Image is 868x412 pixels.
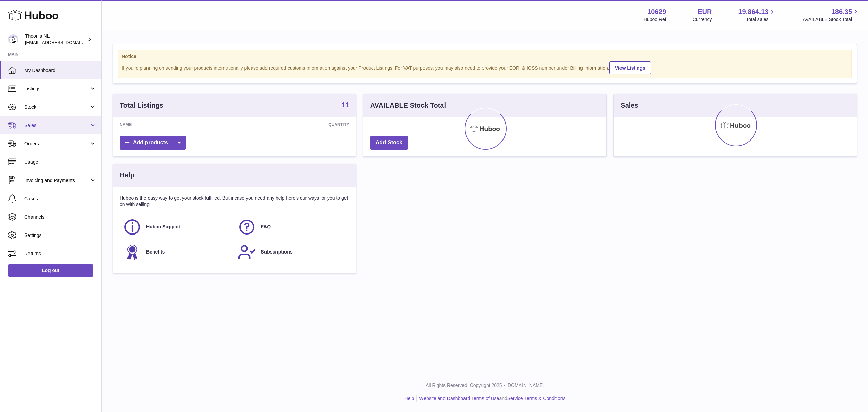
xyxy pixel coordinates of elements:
[261,224,271,230] span: FAQ
[419,396,499,401] a: Website and Dashboard Terms of Use
[370,136,408,150] a: Add Stock
[8,34,18,44] img: info@wholesomegoods.eu
[25,40,100,45] span: [EMAIL_ADDRESS][DOMAIN_NAME]
[122,60,848,74] div: If you're planning on sending your products internationally please add required customs informati...
[8,264,93,277] a: Log out
[609,61,651,74] a: View Listings
[620,101,638,110] h3: Sales
[120,171,134,180] h3: Help
[803,16,860,23] span: AVAILABLE Stock Total
[24,232,96,239] span: Settings
[746,16,776,23] span: Total sales
[24,86,89,92] span: Listings
[24,122,89,129] span: Sales
[24,250,96,257] span: Returns
[24,214,96,220] span: Channels
[24,159,96,165] span: Usage
[803,7,860,23] a: 186.35 AVAILABLE Stock Total
[405,396,414,401] a: Help
[120,136,186,150] a: Add products
[120,195,349,208] p: Huboo is the easy way to get your stock fulfilled. But incase you need any help here's our ways f...
[831,7,852,16] span: 186.35
[123,218,231,236] a: Huboo Support
[341,101,349,110] a: 11
[370,101,446,110] h3: AVAILABLE Stock Total
[146,249,165,255] span: Benefits
[146,224,181,230] span: Huboo Support
[107,382,863,389] p: All Rights Reserved. Copyright 2025 - [DOMAIN_NAME]
[120,101,163,110] h3: Total Listings
[341,101,349,108] strong: 11
[123,243,231,261] a: Benefits
[507,396,566,401] a: Service Terms & Conditions
[217,117,356,132] th: Quantity
[647,7,666,16] strong: 10629
[644,16,666,23] div: Huboo Ref
[122,53,848,60] strong: Notice
[697,7,712,16] strong: EUR
[24,104,89,110] span: Stock
[25,33,86,46] div: Theonia NL
[24,67,96,74] span: My Dashboard
[738,7,768,16] span: 19,864.13
[24,177,89,184] span: Invoicing and Payments
[261,249,292,255] span: Subscriptions
[238,218,346,236] a: FAQ
[238,243,346,261] a: Subscriptions
[113,117,217,132] th: Name
[24,195,96,202] span: Cases
[693,16,712,23] div: Currency
[738,7,776,23] a: 19,864.13 Total sales
[24,141,89,147] span: Orders
[417,395,565,402] li: and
